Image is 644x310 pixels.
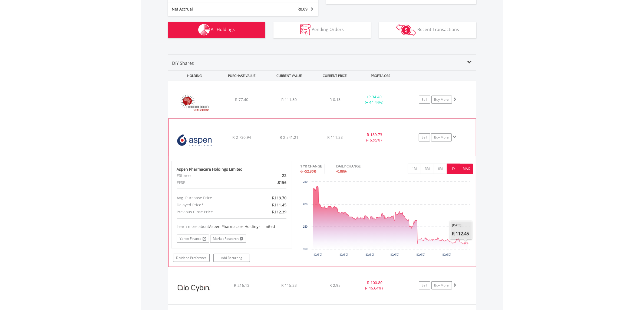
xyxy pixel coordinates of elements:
div: Delayed Price* [173,201,251,208]
div: Learn more about [177,224,287,229]
a: Dividend Preference [173,254,210,262]
span: -0.88% [336,169,347,174]
text: [DATE] [442,253,451,256]
div: Chart. Highcharts interactive chart. [300,179,473,260]
span: R 100.80 [367,280,382,285]
span: DIY Shares [172,60,194,66]
div: #FSR [173,179,251,186]
span: R 2.95 [329,283,341,288]
span: Pending Orders [312,26,344,32]
button: 6M [434,164,447,174]
img: pending_instructions-wht.png [300,24,311,36]
div: .8156 [251,179,290,186]
div: PROFIT/LOSS [358,71,404,81]
span: R 2 541.21 [280,135,298,140]
button: MAX [460,164,473,174]
a: Add Recurring [213,254,250,262]
a: Sell [419,281,430,289]
div: CURRENT VALUE [266,71,312,81]
div: 1 YR CHANGE [300,164,322,169]
img: EQU.ZA.APN.png [171,126,218,155]
span: R 0.13 [329,97,341,102]
div: Aspen Pharmacare Holdings Limited [177,167,287,172]
span: Recent Transactions [417,26,459,32]
div: 22 [251,172,290,179]
button: 1Y [447,164,460,174]
span: R112.39 [272,209,286,214]
button: Pending Orders [273,22,371,38]
text: 250 [303,180,308,183]
div: DAILY CHANGE [336,164,379,169]
svg: Interactive chart [300,179,473,260]
span: R111.45 [272,202,286,207]
div: CURRENT PRICE [313,71,356,81]
span: All Holdings [211,26,235,32]
button: All Holdings [168,22,265,38]
div: HOLDING [169,71,218,81]
img: holdings-wht.png [198,24,210,36]
span: R 111.38 [327,135,343,140]
div: Net Accrual [168,6,256,12]
div: - (- 6.95%) [354,132,394,143]
div: PURCHASE VALUE [219,71,265,81]
img: transactions-zar-wht.png [396,24,416,36]
span: R 189.73 [367,132,382,137]
text: [DATE] [417,253,425,256]
a: Sell [419,133,430,141]
img: EQU.ZA.ADW.png [171,88,217,117]
text: 100 [303,248,308,251]
a: Buy More [431,96,452,104]
text: [DATE] [313,253,322,256]
text: [DATE] [339,253,348,256]
div: - (- 46.64%) [354,280,395,291]
img: EQU.ZA.CCC.png [171,274,217,303]
a: Yahoo Finance [177,235,209,243]
a: Buy More [431,281,452,289]
text: [DATE] [391,253,399,256]
text: [DATE] [365,253,374,256]
button: Recent Transactions [379,22,476,38]
a: Sell [419,96,430,104]
text: 200 [303,203,308,206]
span: R 111.80 [281,97,297,102]
span: R119.70 [272,195,286,200]
span: R 216.13 [234,283,249,288]
button: 1M [408,164,421,174]
span: R 34.40 [368,94,382,99]
text: 150 [303,225,308,228]
span: -52.36% [304,169,316,174]
div: + (+ 44.44%) [354,94,395,105]
div: Avg. Purchase Price [173,194,251,201]
button: 3M [421,164,434,174]
div: #Shares [173,172,251,179]
span: R0.09 [298,6,308,12]
a: Buy More [431,133,452,141]
span: R 77.40 [235,97,248,102]
span: R 2 730.94 [232,135,251,140]
a: Market Research [210,235,246,243]
span: R 115.33 [281,283,297,288]
div: Previous Close Price [173,208,251,215]
span: Aspen Pharmacare Holdings Limited [209,224,275,229]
